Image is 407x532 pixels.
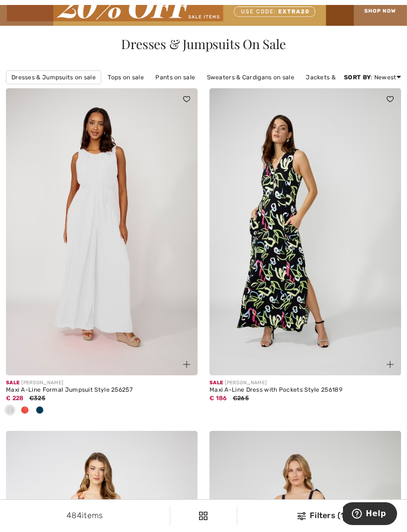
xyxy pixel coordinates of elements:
[183,96,190,102] img: heart_black_full.svg
[6,379,198,387] div: [PERSON_NAME]
[209,387,401,394] div: Maxi A-Line Dress with Pockets Style 256189
[183,361,190,368] img: plus_v2.svg
[2,403,17,419] div: Off White
[6,70,101,84] a: Dresses & Jumpsuits on sale
[243,510,401,522] div: Filters (1)
[6,387,198,394] div: Maxi A-Line Formal Jumpsuit Style 256257
[17,403,32,419] div: Fire
[209,88,401,375] img: Maxi A-Line Dress with Pockets Style 256189. Black/Multi
[103,71,149,84] a: Tops on sale
[6,380,19,386] span: Sale
[387,361,394,368] img: plus_v2.svg
[67,511,82,520] span: 484
[209,380,223,386] span: Sale
[209,395,227,402] span: € 186
[344,73,401,82] div: : Newest
[387,96,394,102] img: heart_black_full.svg
[343,502,397,527] iframe: Opens a widget where you can find more information
[121,35,285,53] span: Dresses & Jumpsuits On Sale
[6,395,24,402] span: € 228
[209,379,401,387] div: [PERSON_NAME]
[301,71,387,84] a: Jackets & Blazers on sale
[202,71,299,84] a: Sweaters & Cardigans on sale
[6,88,198,375] img: Maxi A-Line Formal Jumpsuit Style 256257. Twilight
[233,395,249,402] span: €265
[344,74,371,81] strong: Sort By
[29,395,45,402] span: €325
[150,71,200,84] a: Pants on sale
[297,512,306,520] img: Filters
[199,512,207,520] img: Filters
[32,403,47,419] div: Twilight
